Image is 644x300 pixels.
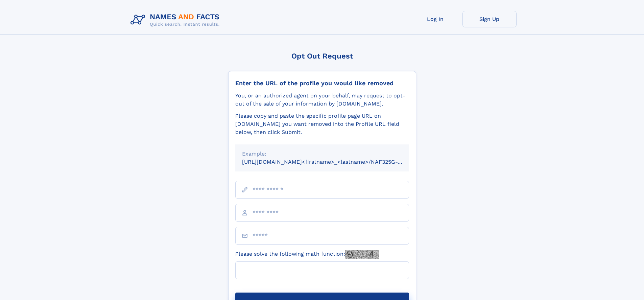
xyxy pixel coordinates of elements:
[242,150,402,158] div: Example:
[242,159,422,165] small: [URL][DOMAIN_NAME]<firstname>_<lastname>/NAF325G-xxxxxxxx
[228,52,416,60] div: Opt Out Request
[408,11,462,27] a: Log In
[235,92,409,108] div: You, or an authorized agent on your behalf, may request to opt-out of the sale of your informatio...
[235,250,379,259] label: Please solve the following math function:
[235,112,409,136] div: Please copy and paste the specific profile page URL on [DOMAIN_NAME] you want removed into the Pr...
[235,79,409,87] div: Enter the URL of the profile you would like removed
[462,11,517,27] a: Sign Up
[128,11,225,29] img: Logo Names and Facts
